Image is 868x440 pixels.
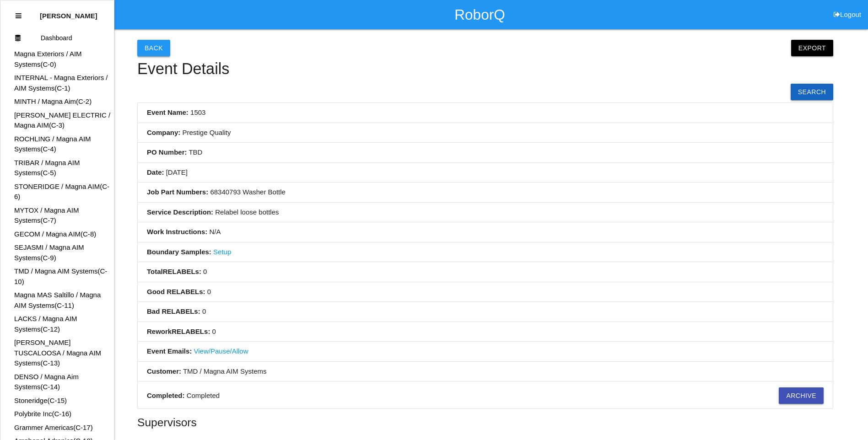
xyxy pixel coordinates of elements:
[14,338,101,367] a: [PERSON_NAME] TUSCALOOSA / Magna AIM Systems(C-13)
[14,182,109,201] a: STONERIDGE / Magna AIM(C-6)
[138,302,833,322] li: 0
[138,123,833,143] li: Prestige Quality
[147,148,187,156] b: PO Number:
[138,322,833,342] li: 0
[40,5,97,20] p: Ryan Wheater
[147,367,181,375] b: Customer:
[147,307,200,315] b: Bad RELABELs :
[137,60,833,78] h4: Event Details
[14,243,84,262] a: SEJASMI / Magna AIM Systems(C-9)
[147,248,211,256] b: Boundary Samples:
[0,27,114,49] a: Dashboard
[0,396,114,406] div: Stoneridge's Dashboard
[14,230,96,238] a: GECOM / Magna AIM(C-8)
[0,338,114,369] div: BROSE TUSCALOOSA / Magna AIM Systems's Dashboard
[14,315,77,333] a: LACKS / Magna AIM Systems(C-12)
[0,182,114,202] div: STONERIDGE / Magna AIM's Dashboard
[0,229,114,240] div: GECOM / Magna AIM's Dashboard
[147,168,164,176] b: Date:
[14,74,108,92] a: INTERNAL - Magna Exteriors / AIM Systems(C-1)
[137,40,170,56] button: Back
[14,267,107,285] a: TMD / Magna AIM Systems(C-10)
[14,135,91,153] a: ROCHLING / Magna AIM Systems(C-4)
[147,347,192,355] b: Event Emails:
[147,392,185,399] b: Completed:
[0,205,114,226] div: MYTOX / Magna AIM Systems's Dashboard
[779,387,824,404] button: Archive
[0,290,114,311] div: Magna MAS Saltillo / Magna AIM Systems's Dashboard
[14,410,71,418] a: Polybrite Inc(C-16)
[147,208,213,216] b: Service Description:
[147,228,207,236] b: Work Instructions:
[14,159,80,177] a: TRIBAR / Magna AIM Systems(C-5)
[791,84,833,100] a: Search
[138,222,833,242] li: N/A
[138,282,833,302] li: 0
[147,288,205,295] b: Good RELABELs :
[14,291,101,309] a: Magna MAS Saltillo / Magna AIM Systems(C-11)
[138,182,833,203] li: 68340793 Washer Bottle
[0,134,114,155] div: ROCHLING / Magna AIM Systems's Dashboard
[213,248,231,256] a: Setup
[147,268,201,275] b: Total RELABELs :
[14,50,82,68] a: Magna Exteriors / AIM Systems(C-0)
[0,423,114,433] div: Grammer Americas's Dashboard
[0,372,114,392] div: DENSO / Magna Aim Systems's Dashboard
[194,347,248,355] a: View/Pause/Allow
[0,409,114,419] div: Polybrite Inc's Dashboard
[137,416,833,429] h5: Supervisors
[138,143,833,163] li: TBD
[791,40,833,56] button: Export
[14,424,93,431] a: Grammer Americas(C-17)
[14,97,92,105] a: MINTH / Magna Aim(C-2)
[14,111,110,129] a: [PERSON_NAME] ELECTRIC / Magna AIM(C-3)
[147,327,210,335] b: Rework RELABELs :
[138,103,833,123] li: 1503
[14,397,67,404] a: Stoneridge(C-15)
[14,206,79,225] a: MYTOX / Magna AIM Systems(C-7)
[147,108,189,116] b: Event Name:
[0,73,114,93] div: INTERNAL - Magna Exteriors / AIM Systems's Dashboard
[14,373,79,391] a: DENSO / Magna Aim Systems(C-14)
[138,163,833,183] li: [DATE]
[138,203,833,223] li: Relabel loose bottles
[147,188,208,196] b: Job Part Numbers:
[0,49,114,70] div: Magna Exteriors / AIM Systems's Dashboard
[0,110,114,131] div: JOHNSON ELECTRIC / Magna AIM's Dashboard
[138,262,833,282] li: 0
[0,266,114,287] div: TMD / Magna AIM Systems's Dashboard
[138,362,833,382] li: TMD / Magna AIM Systems
[0,242,114,263] div: SEJASMI / Magna AIM Systems's Dashboard
[0,97,114,107] div: MINTH / Magna Aim's Dashboard
[16,5,22,27] div: Close
[147,129,180,136] b: Company:
[147,386,824,401] div: Completed
[0,314,114,334] div: LACKS / Magna AIM Systems's Dashboard
[0,158,114,178] div: TRIBAR / Magna AIM Systems's Dashboard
